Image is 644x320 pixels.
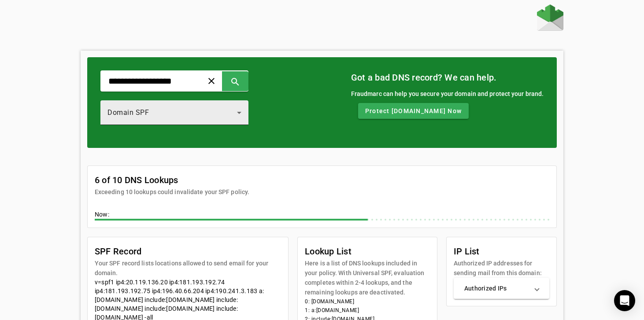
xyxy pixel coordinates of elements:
mat-card-title: Lookup List [305,244,430,258]
div: Open Intercom Messenger [614,290,635,311]
mat-card-title: SPF Record [95,244,281,258]
mat-card-subtitle: Authorized IP addresses for sending mail from this domain: [454,258,550,278]
mat-card-subtitle: Here is a list of DNS lookups included in your policy. With Universal SPF, evaluation completes w... [305,258,430,297]
mat-panel-title: Authorized IPs [464,284,529,293]
a: Home [537,4,563,33]
li: 0: [DOMAIN_NAME] [305,297,430,306]
mat-expansion-panel-header: Authorized IPs [454,278,550,299]
li: 1: a:[DOMAIN_NAME] [305,306,430,315]
button: Protect [DOMAIN_NAME] Now [358,103,469,119]
mat-card-title: IP List [454,244,550,258]
span: Domain SPF [107,108,149,117]
img: Fraudmarc Logo [537,4,563,31]
mat-card-subtitle: Exceeding 10 lookups could invalidate your SPF policy. [95,187,249,197]
mat-card-subtitle: Your SPF record lists locations allowed to send email for your domain. [95,258,281,278]
div: Now: [95,210,550,221]
mat-card-title: 6 of 10 DNS Lookups [95,173,249,187]
div: Fraudmarc can help you secure your domain and protect your brand. [351,89,544,99]
span: Protect [DOMAIN_NAME] Now [365,107,462,115]
mat-card-title: Got a bad DNS record? We can help. [351,70,544,85]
